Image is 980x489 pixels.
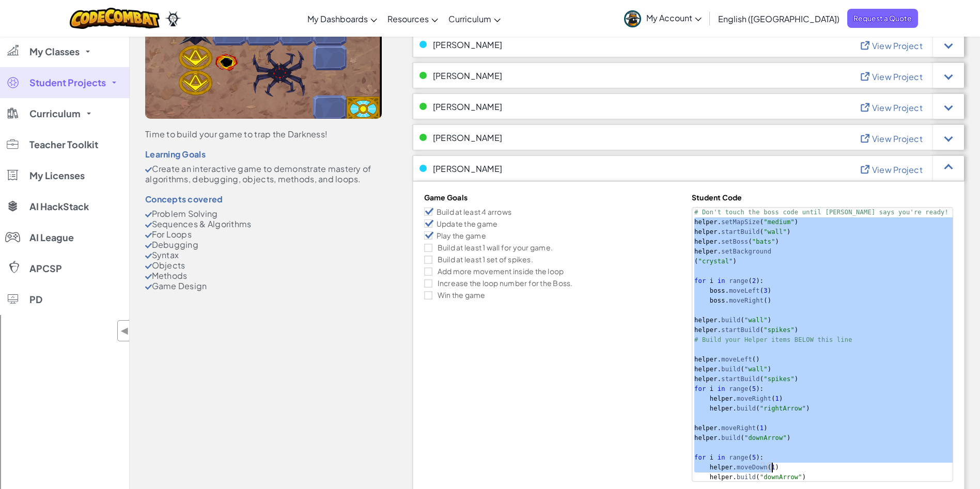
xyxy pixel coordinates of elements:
[387,13,429,24] span: Resources
[718,13,839,24] span: English ([GEOGRAPHIC_DATA])
[4,34,976,43] div: Sort New > Old
[443,5,506,33] a: Curriculum
[302,5,382,33] a: My Dashboards
[120,323,129,338] span: ◀
[4,24,976,34] div: Sort A > Z
[624,10,641,27] img: avatar
[713,5,845,33] a: English ([GEOGRAPHIC_DATA])
[4,52,976,61] div: Delete
[382,5,443,33] a: Resources
[847,9,918,28] a: Request a Quote
[4,61,976,71] div: Options
[29,140,98,149] span: Teacher Toolkit
[29,171,85,180] span: My Licenses
[307,13,368,24] span: My Dashboards
[29,47,80,56] span: My Classes
[646,12,702,23] span: My Account
[29,233,74,242] span: AI League
[29,109,81,118] span: Curriculum
[4,43,976,52] div: Move To ...
[4,4,216,13] div: Home
[29,202,89,211] span: AI HackStack
[448,13,491,24] span: Curriculum
[619,2,707,35] a: My Account
[165,11,181,26] img: Ozaria
[29,78,106,87] span: Student Projects
[4,71,976,80] div: Sign out
[4,13,96,24] input: Search outlines
[70,8,160,29] img: CodeCombat logo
